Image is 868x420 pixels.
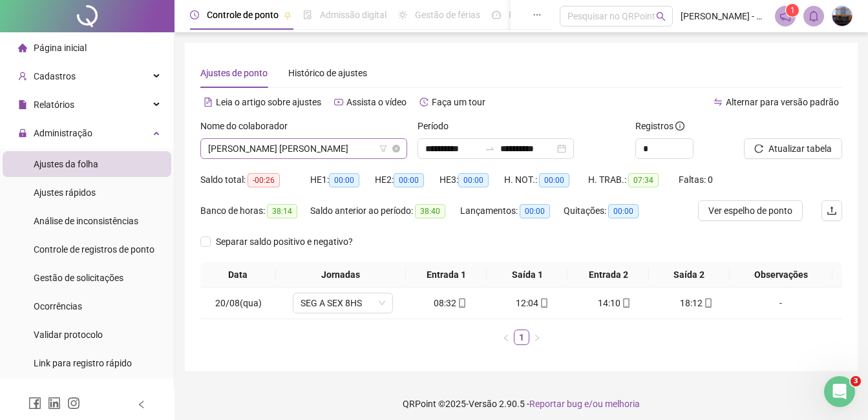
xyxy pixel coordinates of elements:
[498,330,514,345] button: left
[529,399,640,409] span: Reportar bug e/ou melhoria
[768,142,832,156] span: Atualizar tabela
[656,12,666,21] span: search
[432,97,485,107] span: Faça um tour
[730,262,832,288] th: Observações
[267,204,297,218] span: 38:14
[460,204,564,218] div: Lançamentos:
[714,98,723,107] span: swap
[34,216,138,226] span: Análise de inconsistências
[458,173,489,187] span: 00:00
[378,299,386,307] span: down
[310,204,460,218] div: Saldo anterior ao período:
[34,273,123,283] span: Gestão de solicitações
[726,97,839,107] span: Alternar para versão padrão
[216,97,321,107] span: Leia o artigo sobre ajustes
[743,296,819,310] div: -
[34,187,96,198] span: Ajustes rápidos
[137,400,146,409] span: left
[564,204,654,218] div: Quitações:
[703,299,713,308] span: mobile
[276,262,407,288] th: Jornadas
[539,173,569,187] span: 00:00
[406,262,487,288] th: Entrada 1
[628,173,659,187] span: 07:34
[485,143,495,154] span: swap-right
[735,268,827,282] span: Observações
[567,262,648,288] th: Entrada 2
[18,43,27,52] span: home
[346,97,407,107] span: Assista o vídeo
[681,9,767,23] span: [PERSON_NAME] - C3 Embalagens Ltda
[398,10,407,19] span: sun
[310,173,375,187] div: HE 1:
[754,144,763,153] span: reload
[529,330,545,345] button: right
[827,205,837,216] span: upload
[832,6,852,26] img: 57736
[529,330,545,345] li: Próxima página
[34,128,92,138] span: Administração
[34,358,132,368] span: Link para registro rápido
[779,10,791,22] span: notification
[514,330,529,344] a: 1
[698,200,803,221] button: Ver espelho de ponto
[34,159,98,169] span: Ajustes da folha
[504,173,588,187] div: H. NOT.:
[533,334,541,342] span: right
[415,10,480,20] span: Gestão de férias
[303,10,312,19] span: file-done
[588,173,679,187] div: H. TRAB.:
[34,71,76,81] span: Cadastros
[284,12,291,19] span: pushpin
[190,10,199,19] span: clock-circle
[48,397,61,410] span: linkedin
[18,129,27,138] span: lock
[288,66,367,80] div: Histórico de ajustes
[34,43,87,53] span: Página inicial
[608,204,639,218] span: 00:00
[204,98,213,107] span: file-text
[485,143,495,154] span: to
[469,399,497,409] span: Versão
[34,100,74,110] span: Relatórios
[200,173,310,187] div: Saldo total:
[375,173,439,187] div: HE 2:
[538,299,549,308] span: mobile
[334,98,343,107] span: youtube
[379,145,387,152] span: filter
[824,376,855,407] iframe: Intercom live chat
[34,330,103,340] span: Validar protocolo
[708,204,792,218] span: Ver espelho de ponto
[418,119,457,133] label: Período
[248,173,280,187] span: -00:26
[200,262,276,288] th: Data
[520,204,550,218] span: 00:00
[200,119,296,133] label: Nome do colaborador
[514,330,529,345] li: 1
[207,10,279,20] span: Controle de ponto
[649,262,730,288] th: Saída 2
[578,296,650,310] div: 14:10
[509,10,559,20] span: Painel do DP
[851,376,861,386] span: 3
[200,66,268,80] div: Ajustes de ponto
[18,72,27,81] span: user-add
[18,100,27,109] span: file
[208,139,399,158] span: MATHEUS MACIEL DA SILVA
[329,173,359,187] span: 00:00
[808,10,820,22] span: bell
[786,4,799,17] sup: 1
[661,296,732,310] div: 18:12
[456,299,467,308] span: mobile
[215,298,262,308] span: 20/08(qua)
[675,121,684,131] span: info-circle
[635,119,684,133] span: Registros
[200,204,310,218] div: Banco de horas:
[487,262,567,288] th: Saída 1
[790,6,795,15] span: 1
[533,10,542,19] span: ellipsis
[415,204,445,218] span: 38:40
[492,10,501,19] span: dashboard
[496,296,568,310] div: 12:04
[34,301,82,311] span: Ocorrências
